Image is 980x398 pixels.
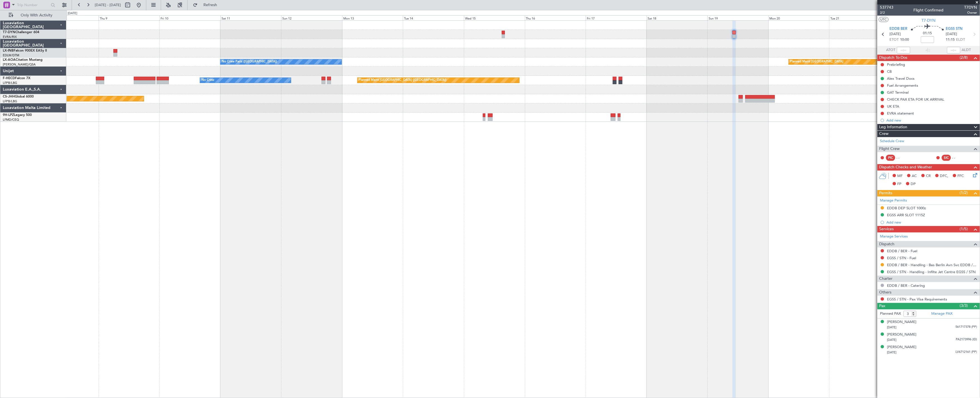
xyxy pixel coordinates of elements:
[879,124,908,130] span: Leg Information
[887,90,909,95] div: GAT Terminal
[887,338,897,342] span: [DATE]
[879,190,893,196] span: Permits
[3,81,17,85] a: LFPB/LBG
[964,10,977,15] span: Owner
[922,18,936,23] span: T7-DYN
[880,139,904,144] a: Schedule Crew
[3,95,34,98] a: CS-JHHGlobal 6000
[958,173,964,179] span: FFC
[887,206,926,210] div: EDDB DEP SLOT 1000z
[887,83,918,88] div: Fuel Arrangements
[880,10,894,15] span: 2/2
[3,58,16,62] span: LX-AOA
[3,49,14,52] span: LX-INB
[403,15,464,20] div: Tue 14
[159,15,220,20] div: Fri 10
[99,15,160,20] div: Thu 9
[281,15,342,20] div: Sun 12
[942,155,951,161] div: SIC
[887,319,917,325] div: [PERSON_NAME]
[3,58,43,62] a: LX-AOACitation Mustang
[887,256,916,260] a: EGSS / STN - Fuel
[887,104,899,109] div: UK ETA
[887,118,977,123] div: Add new
[887,69,892,74] div: CB
[964,4,977,10] span: T7DYN
[960,226,968,232] span: (1/5)
[887,350,897,355] span: [DATE]
[14,13,59,17] span: Only With Activity
[887,97,945,102] div: CHECK PAX ETA FOR UK ARRIVAL
[769,15,830,20] div: Mon 20
[199,3,222,7] span: Refresh
[3,113,14,117] span: 9H-LPZ
[879,241,895,247] span: Dispatch
[220,15,281,20] div: Sat 11
[887,297,947,302] a: EGSS / STN - Pax Visa Requirements
[887,332,917,338] div: [PERSON_NAME]
[3,53,19,57] a: EDLW/DTM
[68,11,77,16] div: [DATE]
[880,4,894,10] span: 537743
[960,190,968,196] span: (1/2)
[887,249,918,253] a: EDDB / BER - Fuel
[956,37,965,43] span: ELDT
[880,234,908,239] a: Manage Services
[342,15,403,20] div: Mon 13
[3,95,15,98] span: CS-JHH
[897,47,910,54] input: --:--
[886,155,895,161] div: PIC
[952,155,965,160] div: - -
[887,76,915,81] div: Alex Travel Docs
[946,26,963,32] span: EGSS STN
[898,173,903,179] span: MF
[879,146,900,152] span: Flight Crew
[960,55,968,60] span: (2/8)
[956,325,977,329] span: 561717378 (PP)
[887,283,925,288] a: EDDB / BER - Catering
[946,31,957,37] span: [DATE]
[3,31,15,34] span: T7-DYN
[3,31,39,34] a: T7-DYNChallenger 604
[887,263,977,267] a: EDDB / BER - Handling - Bas Berlin Avn Svc EDDB / SXF
[707,15,769,20] div: Sun 19
[956,350,977,355] span: LV6712161 (PP)
[887,344,917,350] div: [PERSON_NAME]
[3,77,15,80] span: F-HECD
[956,337,977,342] span: PA2173996 (ID)
[911,181,916,187] span: DP
[960,303,968,309] span: (3/3)
[887,270,976,274] a: EGSS / STN - Handling - Inflite Jet Centre EGSS / STN
[17,1,49,9] input: Trip Number
[914,8,944,13] div: Flight Confirmed
[3,99,17,103] a: LFPB/LBG
[222,58,277,66] div: No Crew Paris ([GEOGRAPHIC_DATA])
[962,47,971,53] span: ALDT
[525,15,586,20] div: Thu 16
[464,15,525,20] div: Wed 15
[879,226,894,232] span: Services
[879,276,893,282] span: Charter
[3,113,32,117] a: 9H-LPZLegacy 500
[95,3,121,8] span: [DATE] - [DATE]
[201,76,214,84] div: No Crew
[879,55,908,61] span: Dispatch To-Dos
[887,213,925,217] div: EGSS ARR SLOT 1115Z
[923,31,932,36] span: 01:15
[887,111,914,116] div: EVRA statement
[887,220,977,225] div: Add new
[586,15,647,20] div: Fri 17
[359,76,447,84] div: Planned Maint [GEOGRAPHIC_DATA] ([GEOGRAPHIC_DATA])
[890,37,899,43] span: ETOT
[880,198,907,203] a: Manage Permits
[890,26,908,32] span: EDDB BER
[946,37,955,43] span: 11:15
[790,58,843,66] div: Planned Maint [GEOGRAPHIC_DATA]
[3,62,36,67] a: [PERSON_NAME]/QSA
[3,49,47,52] a: LX-INBFalcon 900EX EASy II
[900,37,909,43] span: 10:00
[6,11,60,20] button: Only With Activity
[879,131,889,137] span: Crew
[879,17,889,22] button: UTC
[879,164,932,171] span: Dispatch Checks and Weather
